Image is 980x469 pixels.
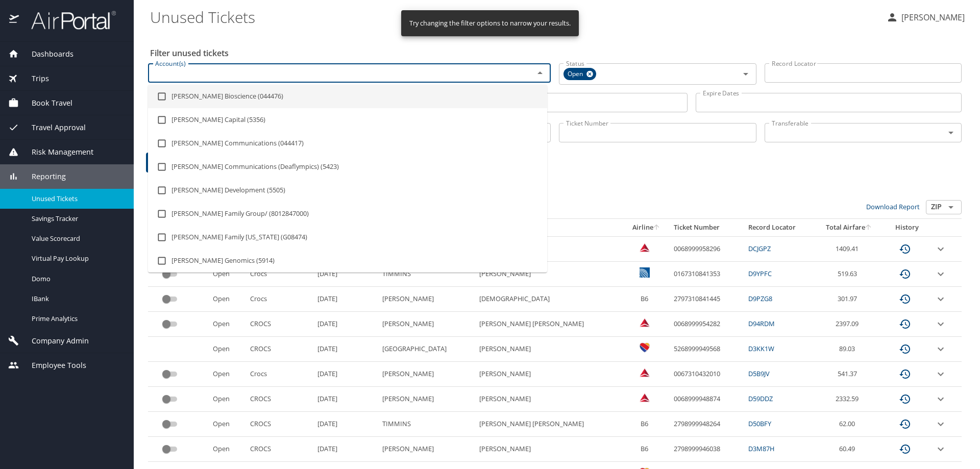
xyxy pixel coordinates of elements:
[19,335,89,347] span: Company Admin
[20,10,116,30] img: airportal-logo.png
[209,362,246,387] td: Open
[935,243,947,255] button: expand row
[378,362,475,387] td: [PERSON_NAME]
[670,437,744,462] td: 2798999946038
[815,387,884,412] td: 2332.59
[640,267,650,278] img: United Airlines
[475,312,624,337] td: [PERSON_NAME] [PERSON_NAME]
[209,387,246,412] td: Open
[209,437,246,462] td: Open
[150,1,878,33] h1: Unused Tickets
[748,294,772,303] a: D9PZG8
[32,234,121,243] span: Value Scorecard
[748,269,772,278] a: D9YPFC
[19,122,86,133] span: Travel Approval
[533,66,547,80] button: Close
[19,97,72,109] span: Book Travel
[148,179,547,202] li: [PERSON_NAME] Development (5505)
[148,202,547,226] li: [PERSON_NAME] Family Group/ (8012847000)
[670,387,744,412] td: 0068999948874
[670,412,744,437] td: 2798999948264
[815,262,884,287] td: 519.63
[19,360,86,371] span: Employee Tools
[815,219,884,236] th: Total Airfare
[475,362,624,387] td: [PERSON_NAME]
[378,337,475,362] td: [GEOGRAPHIC_DATA]
[246,312,313,337] td: CROCS
[475,437,624,462] td: [PERSON_NAME]
[19,73,49,84] span: Trips
[884,219,930,236] th: History
[935,393,947,405] button: expand row
[148,226,547,249] li: [PERSON_NAME] Family [US_STATE] (G08474)
[815,362,884,387] td: 541.37
[313,437,378,462] td: [DATE]
[935,293,947,305] button: expand row
[670,262,744,287] td: 0167310841353
[670,337,744,362] td: 5268999949568
[409,13,571,33] div: Try changing the filter options to narrow your results.
[670,287,744,312] td: 2797310841445
[32,314,121,324] span: Prime Analytics
[475,262,624,287] td: [PERSON_NAME]
[882,8,969,27] button: [PERSON_NAME]
[640,367,650,378] img: Delta Airlines
[815,287,884,312] td: 301.97
[378,412,475,437] td: TIMMINS
[815,412,884,437] td: 62.00
[246,337,313,362] td: CROCS
[150,45,964,61] h2: Filter unused tickets
[640,317,650,328] img: Delta Airlines
[748,344,774,353] a: D3KK1W
[935,418,947,430] button: expand row
[19,48,73,60] span: Dashboards
[32,254,121,263] span: Virtual Pay Lookup
[670,362,744,387] td: 0067310432010
[19,171,66,182] span: Reporting
[815,236,884,261] td: 1409.41
[246,287,313,312] td: Crocs
[32,294,121,304] span: IBank
[866,202,920,211] a: Download Report
[32,194,121,204] span: Unused Tickets
[935,343,947,355] button: expand row
[935,368,947,380] button: expand row
[670,219,744,236] th: Ticket Number
[313,337,378,362] td: [DATE]
[313,362,378,387] td: [DATE]
[313,287,378,312] td: [DATE]
[313,312,378,337] td: [DATE]
[815,437,884,462] td: 60.49
[748,319,775,328] a: D94RDM
[475,287,624,312] td: [DEMOGRAPHIC_DATA]
[670,312,744,337] td: 0068999954282
[944,126,958,140] button: Open
[865,225,872,231] button: sort
[148,155,547,179] li: [PERSON_NAME] Communications (Deaflympics) (5423)
[146,153,180,172] button: Filter
[815,312,884,337] td: 2397.09
[313,387,378,412] td: [DATE]
[641,294,648,303] span: B6
[475,236,624,261] td: [PERSON_NAME]
[148,132,547,155] li: [PERSON_NAME] Communications (044417)
[32,214,121,224] span: Savings Tracker
[209,312,246,337] td: Open
[748,369,770,378] a: D5B9JV
[209,287,246,312] td: Open
[640,242,650,253] img: Delta Airlines
[475,337,624,362] td: [PERSON_NAME]
[378,312,475,337] td: [PERSON_NAME]
[898,11,965,23] p: [PERSON_NAME]
[641,444,648,453] span: B6
[944,200,958,214] button: Open
[148,249,547,273] li: [PERSON_NAME] Genomics (5914)
[935,443,947,455] button: expand row
[32,274,121,284] span: Domo
[246,437,313,462] td: CROCS
[378,387,475,412] td: [PERSON_NAME]
[748,419,771,428] a: D50BFY
[739,67,753,81] button: Open
[748,394,773,403] a: D59DDZ
[935,318,947,330] button: expand row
